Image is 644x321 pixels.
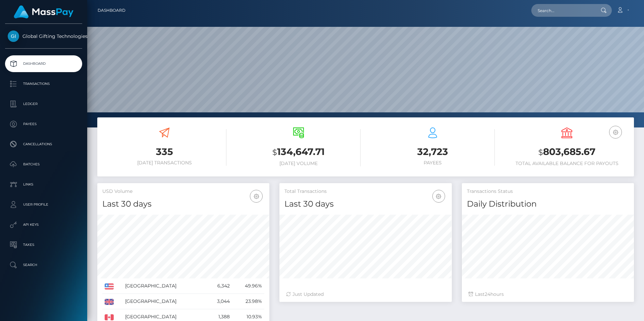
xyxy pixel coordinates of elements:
p: Payees [8,119,79,129]
a: Payees [5,116,82,132]
h6: Total Available Balance for Payouts [505,161,629,166]
p: Dashboard [8,59,79,69]
p: Ledger [8,99,79,109]
p: Search [8,260,79,270]
td: 6,342 [206,278,232,294]
p: Taxes [8,240,79,250]
div: Just Updated [286,291,445,298]
img: GB.png [105,299,114,305]
p: API Keys [8,220,79,230]
img: CA.png [105,314,114,320]
input: Search... [531,4,594,17]
h6: [DATE] Transactions [102,160,226,166]
div: Last hours [469,291,627,298]
a: Dashboard [98,3,125,17]
p: User Profile [8,200,79,210]
td: 3,044 [206,294,232,309]
h6: Payees [371,160,495,166]
span: 24 [485,291,490,297]
a: Search [5,257,82,273]
a: Ledger [5,96,82,112]
a: Cancellations [5,136,82,153]
span: Global Gifting Technologies Inc [5,33,82,39]
h3: 335 [102,145,226,158]
td: [GEOGRAPHIC_DATA] [123,294,206,309]
p: Cancellations [8,139,79,149]
h3: 803,685.67 [505,145,629,159]
h5: USD Volume [102,188,264,195]
a: Links [5,176,82,193]
a: Transactions [5,75,82,92]
p: Batches [8,159,79,169]
img: MassPay Logo [14,5,73,18]
h4: Last 30 days [284,198,446,210]
img: US.png [105,283,114,289]
p: Links [8,179,79,190]
a: Dashboard [5,55,82,72]
a: API Keys [5,216,82,233]
td: 49.96% [232,278,265,294]
h5: Transactions Status [467,188,629,195]
td: [GEOGRAPHIC_DATA] [123,278,206,294]
h4: Daily Distribution [467,198,629,210]
small: $ [538,148,543,157]
h3: 134,647.71 [236,145,361,159]
a: Taxes [5,236,82,253]
h6: [DATE] Volume [236,161,361,166]
h3: 32,723 [371,145,495,158]
a: User Profile [5,196,82,213]
td: 23.98% [232,294,265,309]
small: $ [272,148,277,157]
p: Transactions [8,79,79,89]
a: Batches [5,156,82,173]
h4: Last 30 days [102,198,264,210]
h5: Total Transactions [284,188,446,195]
img: Global Gifting Technologies Inc [8,31,19,42]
